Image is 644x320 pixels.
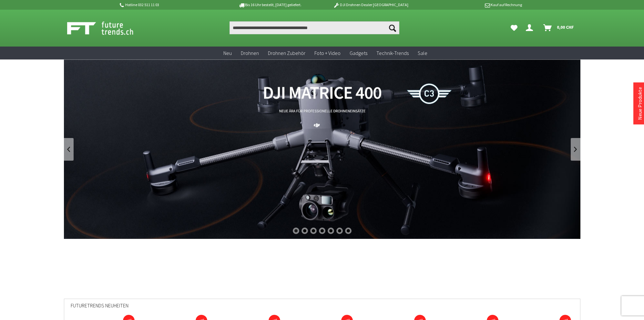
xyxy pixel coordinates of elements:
[268,50,305,56] span: Drohnen Zubehör
[314,50,341,56] span: Foto + Video
[310,228,317,234] div: 3
[350,50,367,56] span: Gadgets
[263,47,310,60] a: Drohnen Zubehör
[637,87,643,120] a: Neue Produkte
[230,21,399,34] input: Produkt, Marke, Kategorie, EAN, Artikelnummer…
[310,47,345,60] a: Foto + Video
[293,228,299,234] div: 1
[241,50,259,56] span: Drohnen
[376,50,409,56] span: Technik-Trends
[507,21,521,34] a: Meine Favoriten
[320,1,421,9] p: DJI Drohnen Dealer [GEOGRAPHIC_DATA]
[302,228,308,234] div: 2
[372,47,413,60] a: Technik-Trends
[64,59,580,239] a: DJI Matrice 400
[413,47,432,60] a: Sale
[421,1,522,9] p: Kauf auf Rechnung
[328,228,334,234] div: 5
[67,20,148,36] img: Shop Futuretrends - zur Startseite wechseln
[219,47,236,60] a: Neu
[345,228,352,234] div: 7
[220,1,320,9] p: Bis 16 Uhr bestellt, [DATE] geliefert.
[71,299,574,317] div: Futuretrends Neuheiten
[223,50,232,56] span: Neu
[386,21,399,34] button: Suchen
[336,228,343,234] div: 6
[557,22,574,32] span: 0,00 CHF
[319,228,325,234] div: 4
[523,21,538,34] a: Dein Konto
[541,21,577,34] a: Warenkorb
[345,47,372,60] a: Gadgets
[236,47,263,60] a: Drohnen
[418,50,427,56] span: Sale
[119,1,220,9] p: Hotline 032 511 11 03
